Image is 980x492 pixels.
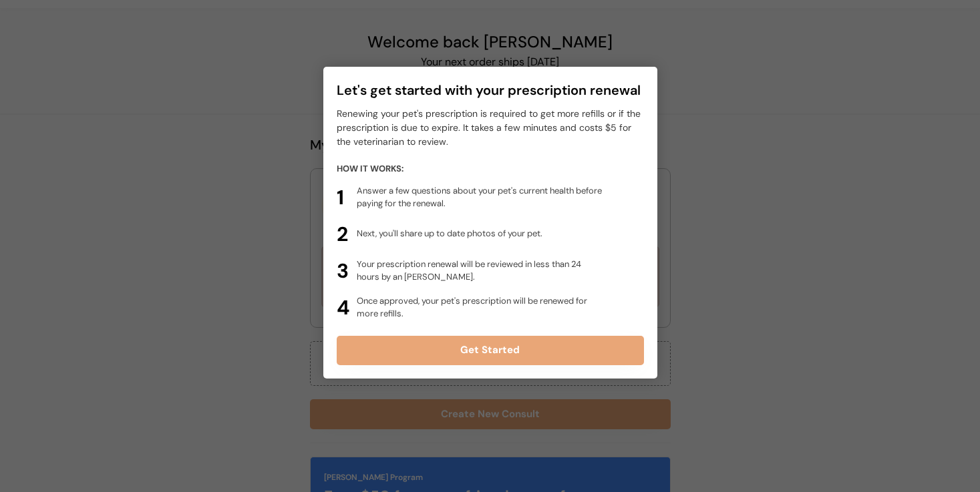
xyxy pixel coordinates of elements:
div: Next, you'll share up to date photos of your pet. [357,227,542,240]
div: HOW IT WORKS: [337,162,403,176]
div: 2 [337,219,350,249]
div: 4 [337,292,350,322]
div: Answer a few questions about your pet's current health before paying for the renewal. [357,184,603,210]
button: Get Started [337,336,644,365]
div: Once approved, your pet's prescription will be renewed for more refills. [357,294,603,320]
div: Renewing your pet's prescription is required to get more refills or if the prescription is due to... [337,107,644,149]
div: 3 [337,256,350,286]
div: Your prescription renewal will be reviewed in less than 24 hours by an [PERSON_NAME]. [357,258,603,284]
div: 1 [337,182,350,212]
div: Let's get started with your prescription renewal [337,80,644,100]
